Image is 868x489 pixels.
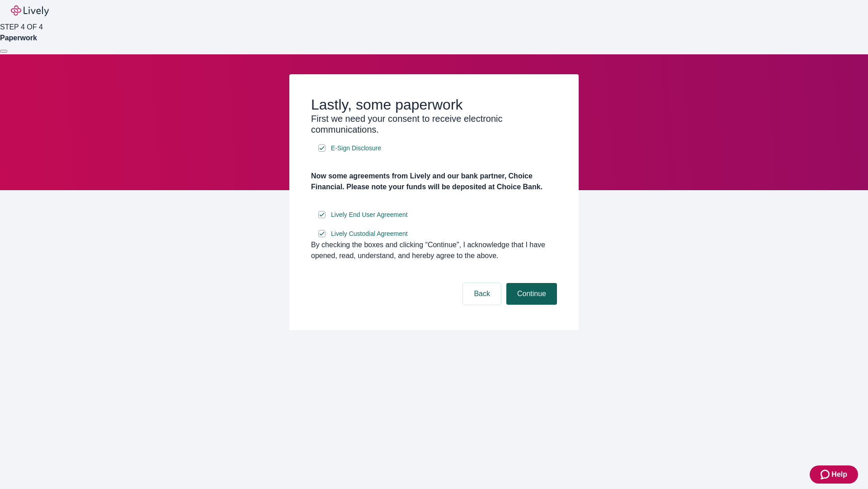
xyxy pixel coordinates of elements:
img: Lively [11,5,49,16]
span: E-Sign Disclosure [331,144,381,153]
svg: Zendesk support icon [821,469,831,480]
h4: Now some agreements from Lively and our bank partner, Choice Financial. Please note your funds wi... [311,171,557,192]
div: By checking the boxes and clicking “Continue", I acknowledge that I have opened, read, understand... [311,240,557,261]
span: Lively Custodial Agreement [331,229,408,239]
h2: Lastly, some paperwork [311,96,557,113]
a: e-sign disclosure document [329,143,383,154]
span: Help [831,469,847,480]
button: Zendesk support iconHelp [810,465,858,484]
span: Lively End User Agreement [331,210,408,220]
button: Back [463,283,501,305]
a: e-sign disclosure document [329,209,410,221]
button: Continue [506,283,557,305]
a: e-sign disclosure document [329,228,410,240]
h3: First we need your consent to receive electronic communications. [311,113,557,135]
